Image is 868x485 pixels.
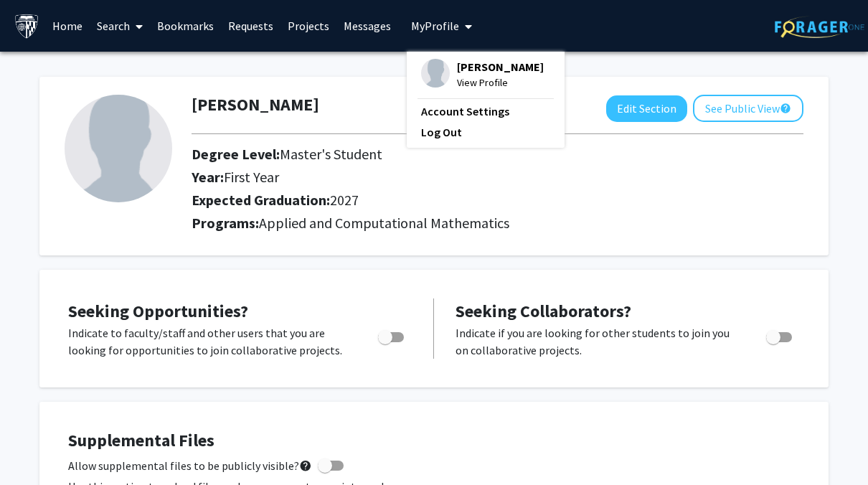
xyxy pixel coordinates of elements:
[330,191,359,209] span: 2027
[68,300,248,322] span: Seeking Opportunities?
[14,14,39,39] img: Johns Hopkins University Logo
[221,1,280,51] a: Requests
[192,215,803,232] h2: Programs:
[606,95,687,122] button: Edit Section
[760,324,800,346] div: Toggle
[693,95,803,122] button: See Public View
[45,1,90,51] a: Home
[192,169,680,186] h2: Year:
[421,123,550,141] a: Log Out
[372,324,412,346] div: Toggle
[259,214,509,232] span: Applied and Computational Mathematics
[775,16,864,38] img: ForagerOne Logo
[456,324,739,359] p: Indicate if you are looking for other students to join you on collaborative projects.
[68,457,312,474] span: Allow supplemental files to be publicly visible?
[224,168,279,186] span: First Year
[90,1,150,51] a: Search
[457,59,544,75] span: [PERSON_NAME]
[280,145,382,163] span: Master's Student
[421,59,450,88] img: Profile Picture
[68,430,800,451] h4: Supplemental Files
[299,457,312,474] mat-icon: help
[11,420,61,474] iframe: Chat
[150,1,221,51] a: Bookmarks
[456,300,631,322] span: Seeking Collaborators?
[421,103,550,120] a: Account Settings
[336,1,398,51] a: Messages
[421,59,544,90] div: Profile Picture[PERSON_NAME]View Profile
[411,19,459,33] span: My Profile
[192,146,680,163] h2: Degree Level:
[780,100,791,117] mat-icon: help
[68,324,351,359] p: Indicate to faculty/staff and other users that you are looking for opportunities to join collabor...
[192,192,680,209] h2: Expected Graduation:
[192,95,319,116] h1: [PERSON_NAME]
[65,95,172,202] img: Profile Picture
[457,75,544,90] span: View Profile
[280,1,336,51] a: Projects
